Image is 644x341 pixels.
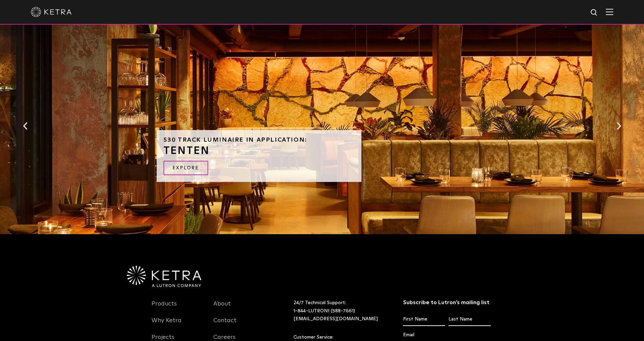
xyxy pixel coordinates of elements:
button: Previous [22,122,29,130]
h3: Subscribe to Lutron’s mailing list [403,299,491,306]
img: Hamburger%20Nav.svg [606,9,613,15]
input: First Name [403,313,445,326]
h6: S30 Track Luminaire in Application: [163,137,355,143]
img: search icon [590,9,599,17]
a: Why Ketra [152,317,182,332]
a: 1-844-LUTRON1 (588-7661) [294,309,355,313]
a: About [213,300,231,316]
button: Next [615,122,622,130]
a: [EMAIL_ADDRESS][DOMAIN_NAME] [294,316,378,321]
a: Contact [213,317,237,332]
h3: TENTEN [163,146,355,156]
input: Last Name [448,313,490,326]
a: Explore [163,161,208,175]
a: Products [152,300,177,316]
img: ketra-logo-2019-white [31,7,72,17]
p: 24/7 Technical Support: [294,299,386,323]
img: Ketra-aLutronCo_White_RGB [127,266,201,287]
